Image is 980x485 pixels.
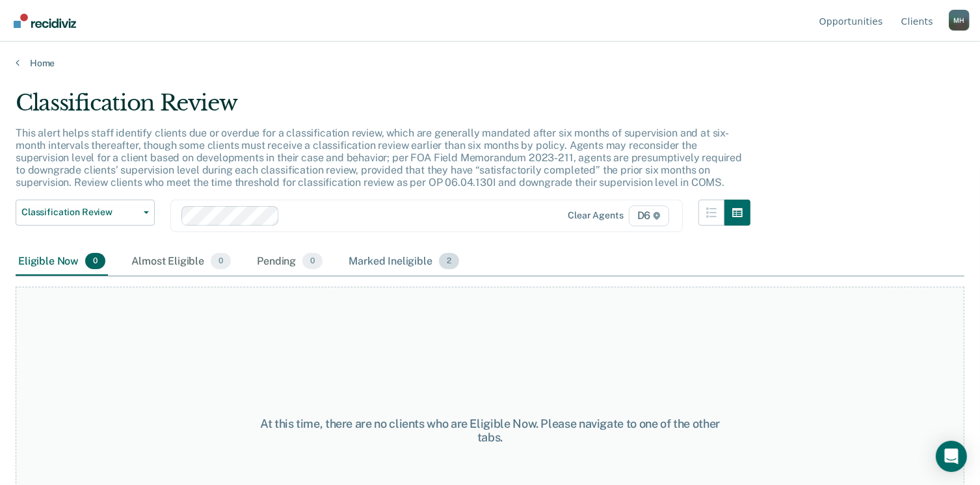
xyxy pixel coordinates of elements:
span: 2 [439,253,459,270]
span: Classification Review [21,207,139,218]
div: Pending0 [254,248,325,276]
span: 0 [302,253,323,270]
div: Open Intercom Messenger [936,441,967,472]
p: This alert helps staff identify clients due or overdue for a classification review, which are gen... [16,127,742,189]
div: Marked Ineligible2 [346,248,462,276]
a: Home [16,57,964,69]
div: Clear agents [568,210,623,221]
span: D6 [629,205,670,226]
button: Classification Review [16,200,155,226]
img: Recidiviz [14,14,76,28]
div: Almost Eligible0 [129,248,233,276]
span: 0 [211,253,231,270]
button: Profile dropdown button [949,10,970,31]
div: Eligible Now0 [16,248,108,276]
div: At this time, there are no clients who are Eligible Now. Please navigate to one of the other tabs. [253,417,727,445]
div: M H [949,10,970,31]
div: Classification Review [16,90,750,127]
span: 0 [85,253,105,270]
